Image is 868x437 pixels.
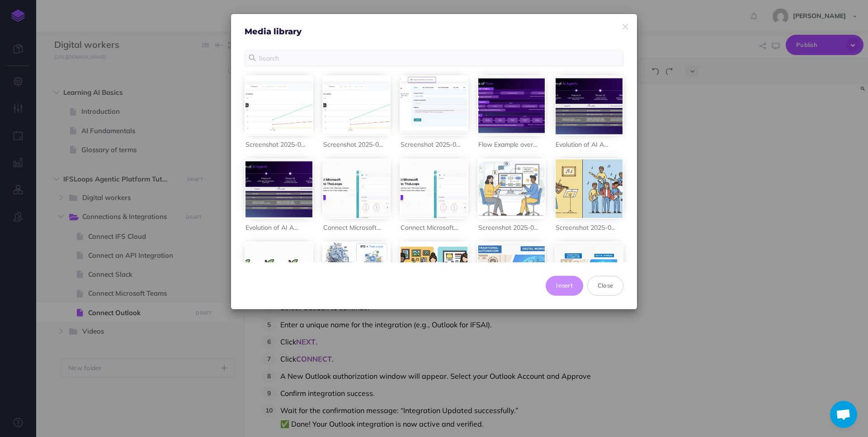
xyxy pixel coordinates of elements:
h4: Media library [245,28,623,37]
span: Flow Example over... [478,140,537,149]
button: Close [587,276,623,296]
input: Search [245,50,623,66]
span: Screenshot 2025-0... [323,140,383,149]
span: Screenshot 2025-0... [556,223,615,232]
span: Screenshot 2025-0... [478,223,538,232]
span: Screenshot 2025-0... [401,140,460,149]
span: Screenshot 2025-0... [245,140,305,149]
span: Evolution of AI A... [245,223,298,232]
div: Open chat [830,401,857,428]
span: Evolution of AI A... [556,140,608,149]
button: Insert [546,276,583,296]
span: Connect Microsoft... [323,223,381,232]
span: Connect Microsoft... [401,223,458,232]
